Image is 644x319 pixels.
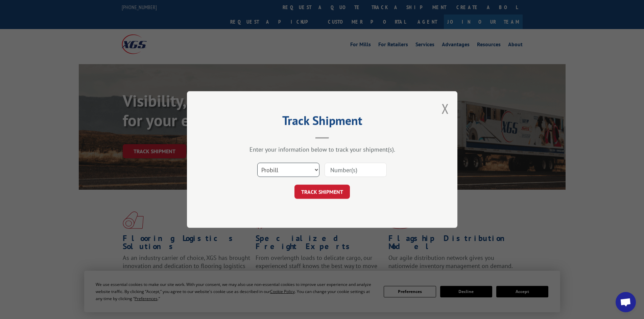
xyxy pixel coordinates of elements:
input: Number(s) [325,163,387,177]
div: Open chat [616,292,636,312]
div: Enter your information below to track your shipment(s). [221,145,424,153]
button: Close modal [442,100,449,117]
button: TRACK SHIPMENT [294,185,350,199]
h2: Track Shipment [221,116,424,129]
